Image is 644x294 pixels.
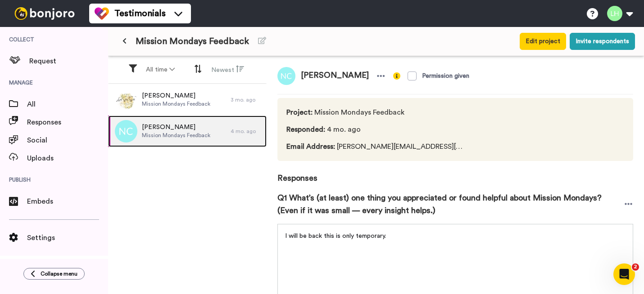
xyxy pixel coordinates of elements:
span: Uploads [27,153,108,164]
span: All [27,99,108,110]
img: bj-logo-header-white.svg [11,7,78,20]
span: Responses [27,117,108,128]
span: Responded : [286,126,325,133]
span: Settings [27,232,108,243]
span: 4 mo. ago [286,124,465,135]
span: Q1 What’s (at least) one thing you appreciated or found helpful about Mission Mondays? (Even if i... [277,192,624,217]
button: Collapse menu [23,268,85,280]
span: Mission Mondays Feedback [142,100,210,107]
button: Newest [206,61,249,78]
span: Mission Mondays Feedback [286,107,465,118]
img: nc.png [277,67,295,85]
span: 2 [632,263,639,271]
div: Permission given [422,71,469,80]
span: Email Address : [286,143,335,150]
span: Request [29,56,108,67]
span: Mission Mondays Feedback [142,132,210,139]
button: Invite respondents [570,33,635,50]
div: 4 mo. ago [231,128,262,135]
iframe: Intercom live chat [613,263,635,285]
img: info-yellow.svg [393,72,400,80]
img: nc.png [115,120,137,143]
span: [PERSON_NAME] [142,91,210,100]
a: [PERSON_NAME]Mission Mondays Feedback3 mo. ago [108,84,267,116]
span: Embeds [27,196,108,207]
button: Edit project [520,33,566,50]
button: All time [141,62,180,78]
span: Project : [286,109,313,116]
span: Mission Mondays Feedback [136,35,249,48]
span: Responses [277,161,633,184]
span: Testimonials [114,7,166,20]
span: [PERSON_NAME] [295,67,374,85]
img: tm-color.svg [95,6,109,21]
span: Collapse menu [41,270,77,277]
span: [PERSON_NAME][EMAIL_ADDRESS][DOMAIN_NAME] [286,141,465,152]
a: [PERSON_NAME]Mission Mondays Feedback4 mo. ago [108,116,267,147]
span: Social [27,135,108,146]
span: [PERSON_NAME] [142,123,210,132]
img: 400d0bf2-18a1-4219-a42e-793367082d99.png [115,89,137,111]
div: 3 mo. ago [231,96,262,103]
span: I will be back this is only temporary. [285,233,386,239]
